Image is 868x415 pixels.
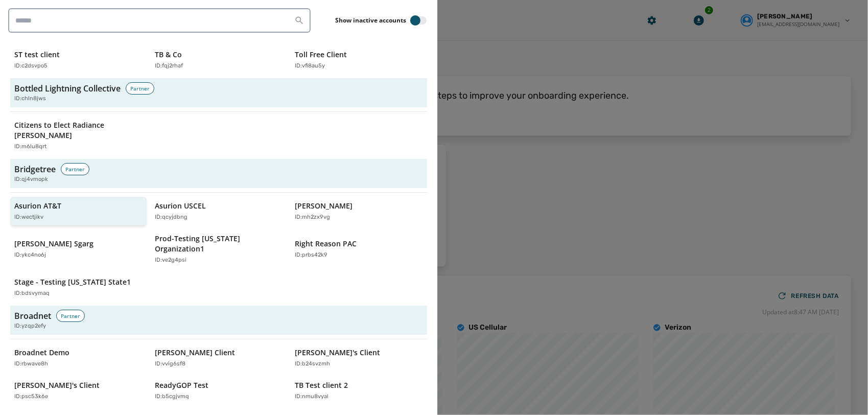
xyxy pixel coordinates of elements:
[14,360,48,368] p: ID: rbwave8h
[56,310,85,322] div: Partner
[14,143,46,151] p: ID: m6lu8qrt
[295,62,325,71] p: ID: vfi8au5y
[126,82,154,95] div: Partner
[10,306,427,335] button: BroadnetPartnerID:yzqp2efy
[14,82,121,95] h3: Bottled Lightning Collective
[155,348,235,358] p: [PERSON_NAME] Client
[10,229,147,269] button: [PERSON_NAME] SgargID:ykc4no6j
[14,50,60,60] p: ST test client
[291,376,427,405] button: TB Test client 2ID:nmu8vyal
[155,62,183,71] p: ID: fqj2rhaf
[335,16,406,25] label: Show inactive accounts
[155,234,273,254] p: Prod-Testing [US_STATE] Organization1
[291,343,427,373] button: [PERSON_NAME]'s ClientID:b24svzmh
[291,45,427,75] button: Toll Free ClientID:vfi8au5y
[14,175,48,184] span: ID: qj4vmopk
[10,45,147,75] button: ST test clientID:c2dsvpo5
[295,50,347,60] p: Toll Free Client
[61,163,89,175] div: Partner
[14,251,46,260] p: ID: ykc4no6j
[14,120,132,141] p: Citizens to Elect Radiance [PERSON_NAME]
[14,348,69,358] p: Broadnet Demo
[155,213,187,222] p: ID: qcyjdbng
[14,239,93,249] p: [PERSON_NAME] Sgarg
[151,45,287,75] button: TB & CoID:fqj2rhaf
[155,50,182,60] p: TB & Co
[295,213,330,222] p: ID: mh2zx9vg
[10,78,427,107] button: Bottled Lightning CollectivePartnerID:chln8jws
[14,289,50,298] p: ID: bdsvymaq
[295,393,329,401] p: ID: nmu8vyal
[155,393,189,401] p: ID: b5cgjvmq
[155,380,208,390] p: ReadyGOP Test
[295,251,327,260] p: ID: prbs42k9
[14,380,100,390] p: [PERSON_NAME]'s Client
[155,201,206,211] p: Asurion USCEL
[10,159,427,188] button: BridgetreePartnerID:qj4vmopk
[155,256,186,265] p: ID: ve2g4psi
[14,310,51,322] h3: Broadnet
[14,62,48,71] p: ID: c2dsvpo5
[14,213,43,222] p: ID: wectjikv
[14,201,61,211] p: Asurion AT&T
[291,229,427,269] button: Right Reason PACID:prbs42k9
[14,95,46,103] span: ID: chln8jws
[14,163,56,175] h3: Bridgetree
[151,229,287,269] button: Prod-Testing [US_STATE] Organization1ID:ve2g4psi
[14,393,48,401] p: ID: psc53k6e
[295,360,330,368] p: ID: b24svzmh
[10,273,147,302] button: Stage - Testing [US_STATE] State1ID:bdsvymaq
[295,201,353,211] p: [PERSON_NAME]
[10,197,147,226] button: Asurion AT&TID:wectjikv
[14,277,131,287] p: Stage - Testing [US_STATE] State1
[10,116,147,155] button: Citizens to Elect Radiance [PERSON_NAME]ID:m6lu8qrt
[291,197,427,226] button: [PERSON_NAME]ID:mh2zx9vg
[155,360,185,368] p: ID: vvig6sf8
[295,239,357,249] p: Right Reason PAC
[14,322,46,331] span: ID: yzqp2efy
[295,380,348,390] p: TB Test client 2
[151,376,287,405] button: ReadyGOP TestID:b5cgjvmq
[151,197,287,226] button: Asurion USCELID:qcyjdbng
[151,343,287,373] button: [PERSON_NAME] ClientID:vvig6sf8
[10,376,147,405] button: [PERSON_NAME]'s ClientID:psc53k6e
[10,343,147,373] button: Broadnet DemoID:rbwave8h
[295,348,380,358] p: [PERSON_NAME]'s Client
